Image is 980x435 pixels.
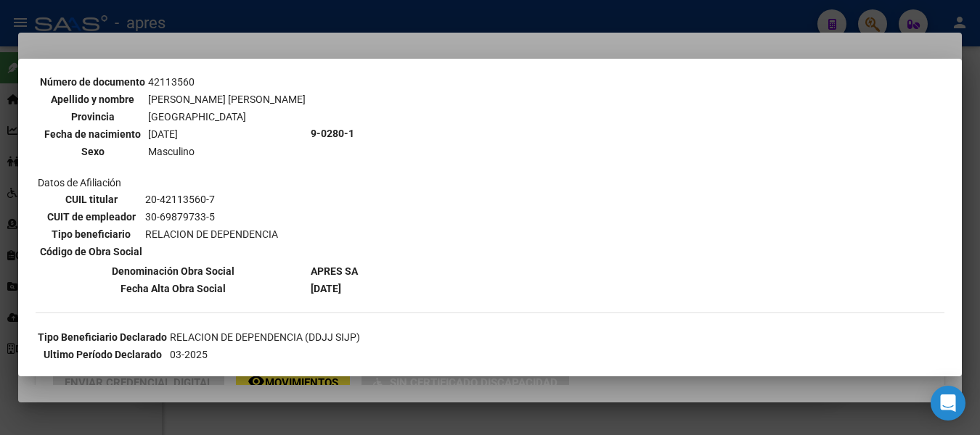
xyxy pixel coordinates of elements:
td: 42113560 [147,74,306,90]
td: 03-2025 [169,347,361,362]
td: [GEOGRAPHIC_DATA] [147,109,306,125]
td: [PERSON_NAME] [PERSON_NAME] [147,91,306,107]
th: Fecha Alta Obra Social [37,281,309,297]
th: Tipo Beneficiario Declarado [37,329,168,345]
th: CUIL titular [39,191,143,207]
td: Masculino [147,144,306,159]
b: 9-0280-1 [311,128,354,139]
td: 20-42113560-7 [144,191,279,207]
div: Open Intercom Messenger [931,386,965,420]
th: Denominación Obra Social [37,263,309,279]
td: RELACION DE DEPENDENCIA [144,226,279,242]
th: Número de documento [39,74,146,90]
th: Ultimo Período Declarado [37,347,168,362]
th: Tipo beneficiario [39,226,143,242]
th: Código de Obra Social [39,244,143,260]
th: Apellido y nombre [39,91,146,107]
th: Provincia [39,109,146,125]
b: [DATE] [311,283,341,294]
td: 30-69879733-5 [144,209,279,225]
b: APRES SA [311,265,358,277]
th: CUIT de empleador [39,209,143,225]
th: Sexo [39,144,146,159]
td: Datos personales Datos de Afiliación [37,5,309,262]
th: Fecha de nacimiento [39,126,146,142]
td: RELACION DE DEPENDENCIA (DDJJ SIJP) [169,329,361,345]
td: [DATE] [147,126,306,142]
